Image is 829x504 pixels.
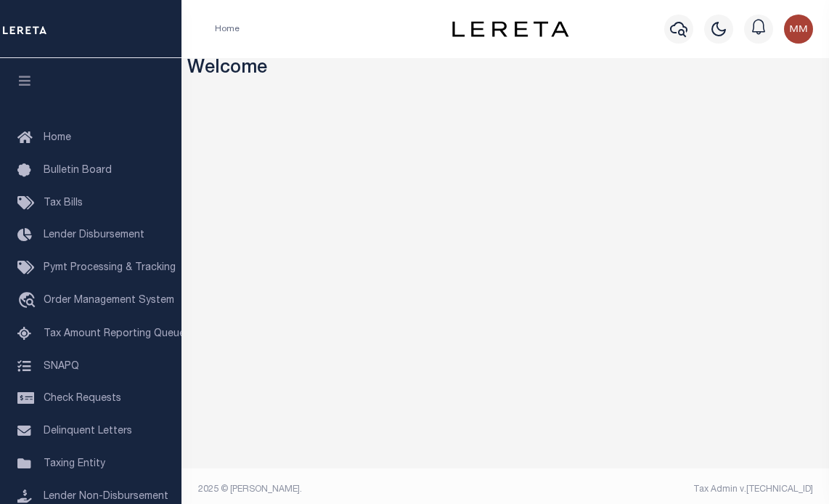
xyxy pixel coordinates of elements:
h3: Welcome [187,58,824,80]
span: Tax Bills [44,198,83,208]
span: Delinquent Letters [44,426,132,436]
li: Home [215,23,240,36]
span: Tax Amount Reporting Queue [44,329,185,339]
span: Bulletin Board [44,166,112,176]
span: Lender Non-Disbursement [44,492,168,502]
span: Check Requests [44,394,121,404]
img: svg+xml;base64,PHN2ZyB4bWxucz0iaHR0cDovL3d3dy53My5vcmcvMjAwMC9zdmciIHBvaW50ZXItZXZlbnRzPSJub25lIi... [784,15,813,44]
i: travel_explore [17,292,41,311]
span: Order Management System [44,296,174,306]
span: Home [44,133,71,143]
img: logo-dark.svg [452,21,568,37]
div: 2025 © [PERSON_NAME]. [187,483,506,496]
span: Pymt Processing & Tracking [44,263,176,273]
span: Taxing Entity [44,459,105,469]
div: Tax Admin v.[TECHNICAL_ID] [516,483,813,496]
span: SNAPQ [44,361,79,371]
span: Lender Disbursement [44,230,144,240]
